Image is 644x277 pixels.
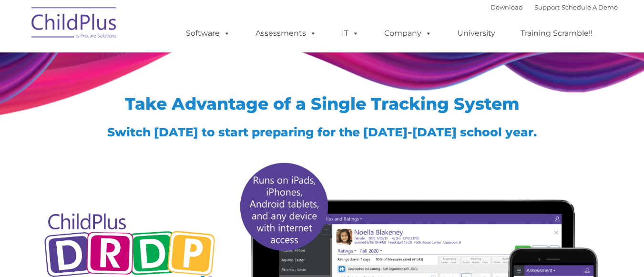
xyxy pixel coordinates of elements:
a: Assessments [246,24,326,43]
a: Training Scramble!! [511,24,602,43]
a: University [448,24,505,43]
a: Download [491,3,523,11]
a: IT [332,24,368,43]
font: | [491,3,618,11]
a: Software [176,24,240,43]
a: Support [534,3,560,11]
img: ChildPlus by Procare Solutions [27,0,122,48]
span: Switch [DATE] to start preparing for the [DATE]-[DATE] school year. [107,125,537,139]
a: Schedule A Demo [562,3,618,11]
a: Company [375,24,441,43]
span: Take Advantage of a Single Tracking System [125,93,520,114]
